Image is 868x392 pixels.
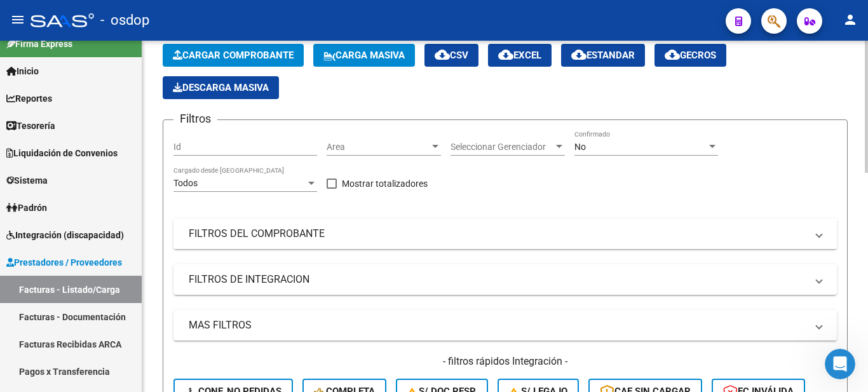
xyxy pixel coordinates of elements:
[100,6,149,34] span: - osdop
[173,310,837,341] mat-expansion-panel-header: MAS FILTROS
[173,264,837,295] mat-expansion-panel-header: FILTROS DE INTEGRACION
[574,142,586,152] span: No
[6,255,122,269] span: Prestadores / Proveedores
[665,50,716,61] span: Gecros
[843,12,858,27] mat-icon: person
[6,228,124,242] span: Integración (discapacidad)
[313,44,415,67] button: Carga Masiva
[189,273,806,287] mat-panel-title: FILTROS DE INTEGRACION
[189,227,806,241] mat-panel-title: FILTROS DEL COMPROBANTE
[6,173,48,187] span: Sistema
[327,142,430,152] span: Area
[451,142,553,152] span: Seleccionar Gerenciador
[571,47,587,62] mat-icon: cloud_download
[6,37,72,51] span: Firma Express
[173,355,837,368] h4: - filtros rápidos Integración -
[173,82,269,93] span: Descarga Masiva
[6,201,47,215] span: Padrón
[561,44,645,67] button: Estandar
[654,44,726,67] button: Gecros
[189,318,806,332] mat-panel-title: MAS FILTROS
[435,47,450,62] mat-icon: cloud_download
[342,176,428,191] span: Mostrar totalizadores
[163,44,304,67] button: Cargar Comprobante
[163,76,279,99] button: Descarga Masiva
[435,50,468,61] span: CSV
[498,50,541,61] span: EXCEL
[6,146,118,160] span: Liquidación de Convenios
[173,110,217,128] h3: Filtros
[10,12,25,27] mat-icon: menu
[6,91,52,105] span: Reportes
[571,50,635,61] span: Estandar
[173,50,294,61] span: Cargar Comprobante
[173,178,198,188] span: Todos
[665,47,680,62] mat-icon: cloud_download
[173,219,837,249] mat-expansion-panel-header: FILTROS DEL COMPROBANTE
[163,76,279,99] app-download-masive: Descarga masiva de comprobantes (adjuntos)
[424,44,478,67] button: CSV
[323,50,405,61] span: Carga Masiva
[6,119,55,133] span: Tesorería
[825,349,855,379] iframe: Intercom live chat
[498,47,513,62] mat-icon: cloud_download
[488,44,552,67] button: EXCEL
[6,64,39,78] span: Inicio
